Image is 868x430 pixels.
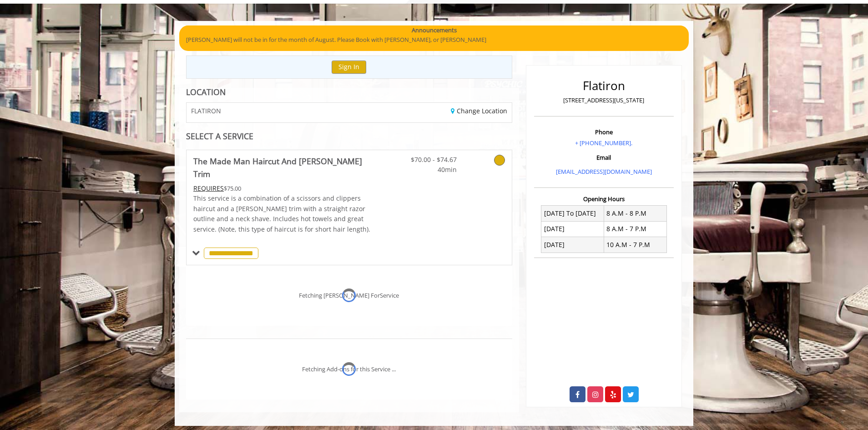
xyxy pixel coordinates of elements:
[575,139,632,147] a: + [PHONE_NUMBER].
[193,193,376,234] p: This service is a combination of a scissors and clippers haircut and a [PERSON_NAME] trim with a ...
[556,167,652,176] a: [EMAIL_ADDRESS][DOMAIN_NAME]
[299,291,399,300] div: Fetching [PERSON_NAME] ForService
[403,165,457,175] span: 40min
[412,25,457,35] b: Announcements
[186,86,226,97] b: LOCATION
[541,206,604,221] td: [DATE] To [DATE]
[193,183,376,193] div: $75.00
[186,132,512,141] div: SELECT A SERVICE
[332,61,366,74] button: Sign In
[403,155,457,165] span: $70.00 - $74.67
[536,154,671,161] h3: Email
[604,221,666,237] td: 8 A.M - 7 P.M
[604,237,666,253] td: 10 A.M - 7 P.M
[536,79,671,92] h2: Flatiron
[541,237,604,253] td: [DATE]
[604,206,666,221] td: 8 A.M - 8 P.M
[191,107,221,114] span: FLATIRON
[536,96,671,105] p: [STREET_ADDRESS][US_STATE]
[541,221,604,237] td: [DATE]
[534,196,674,202] h3: Opening Hours
[451,106,507,115] a: Change Location
[186,35,682,45] p: [PERSON_NAME] will not be in for the month of August. Please Book with [PERSON_NAME], or [PERSON_...
[302,364,396,374] div: Fetching Add-ons for this Service ...
[536,129,671,135] h3: Phone
[193,184,224,192] span: This service needs some Advance to be paid before we block your appointment
[193,155,376,180] b: The Made Man Haircut And [PERSON_NAME] Trim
